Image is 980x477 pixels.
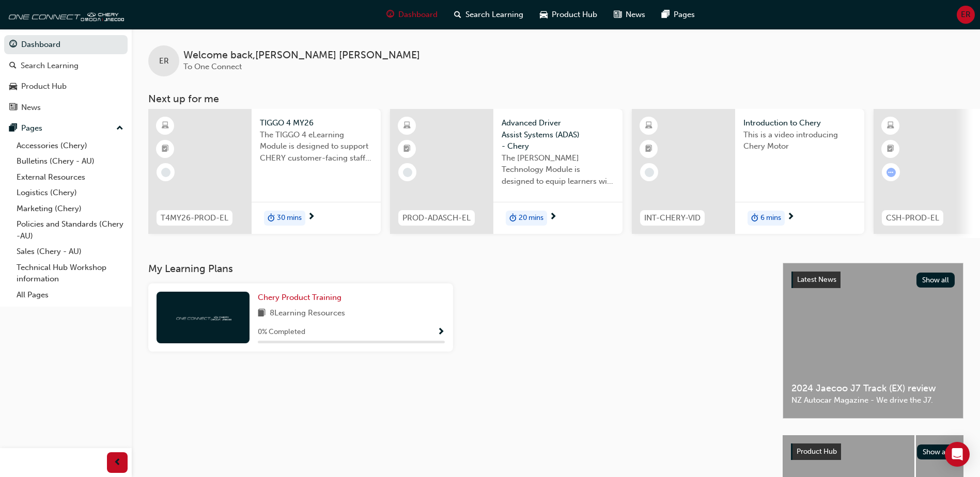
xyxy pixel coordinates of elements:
span: up-icon [116,122,123,135]
div: Pages [21,122,42,134]
a: PROD-ADASCH-ELAdvanced Driver Assist Systems (ADAS) - CheryThe [PERSON_NAME] Technology Module is... [390,109,623,234]
span: CSH-PROD-EL [886,212,939,224]
span: PROD-ADASCH-EL [402,212,471,224]
span: guage-icon [386,8,394,21]
span: search-icon [9,61,17,71]
span: News [626,9,645,21]
span: Latest News [797,275,836,284]
span: news-icon [614,8,621,21]
span: car-icon [540,8,548,21]
span: car-icon [9,82,17,91]
span: Chery Product Training [258,293,341,302]
span: learningRecordVerb_NONE-icon [645,168,654,177]
span: booktick-icon [645,142,652,156]
span: To One Connect [183,62,242,71]
span: The [PERSON_NAME] Technology Module is designed to equip learners with essential knowledge about ... [502,152,614,187]
a: pages-iconPages [654,4,703,25]
span: 2024 Jaecoo J7 Track (EX) review [791,383,955,394]
span: Product Hub [797,447,837,456]
a: news-iconNews [605,4,654,25]
img: oneconnect [5,4,124,25]
span: news-icon [9,103,17,113]
span: This is a video introducing Chery Motor [743,129,856,152]
div: Product Hub [21,81,67,92]
a: Chery Product Training [258,292,346,304]
span: Search Learning [465,9,523,21]
a: Accessories (Chery) [12,138,128,154]
span: prev-icon [114,456,121,469]
div: Search Learning [21,60,79,72]
div: News [21,102,41,114]
span: NZ Autocar Magazine - We drive the J7. [791,394,955,406]
span: search-icon [454,8,461,21]
span: TIGGO 4 MY26 [260,117,372,129]
span: Pages [674,9,695,21]
button: Show all [917,444,956,459]
span: 0 % Completed [258,326,305,338]
span: booktick-icon [162,142,169,156]
span: booktick-icon [887,142,894,156]
span: Show Progress [437,328,445,337]
a: guage-iconDashboard [378,4,446,25]
span: INT-CHERY-VID [644,212,701,224]
a: INT-CHERY-VIDIntroduction to CheryThis is a video introducing Chery Motorduration-icon6 mins [632,109,864,234]
a: search-iconSearch Learning [446,4,532,25]
span: duration-icon [268,212,275,225]
span: next-icon [787,213,795,222]
a: T4MY26-PROD-ELTIGGO 4 MY26The TIGGO 4 eLearning Module is designed to support CHERY customer-faci... [148,109,381,234]
span: learningRecordVerb_ATTEMPT-icon [886,168,896,177]
span: 8 Learning Resources [270,307,345,320]
a: car-iconProduct Hub [532,4,605,25]
h3: My Learning Plans [148,263,766,275]
span: learningResourceType_ELEARNING-icon [887,119,894,133]
span: next-icon [307,213,315,222]
span: learningRecordVerb_NONE-icon [403,168,412,177]
span: Introduction to Chery [743,117,856,129]
span: learningRecordVerb_NONE-icon [161,168,170,177]
span: ER [961,9,971,21]
span: learningResourceType_ELEARNING-icon [162,119,169,133]
a: News [4,98,128,117]
span: 6 mins [760,212,781,224]
span: Dashboard [398,9,438,21]
span: learningResourceType_ELEARNING-icon [403,119,411,133]
span: booktick-icon [403,142,411,156]
span: 20 mins [519,212,543,224]
span: T4MY26-PROD-EL [161,212,228,224]
span: pages-icon [9,124,17,133]
span: ER [159,55,169,67]
a: Latest NewsShow all2024 Jaecoo J7 Track (EX) reviewNZ Autocar Magazine - We drive the J7. [783,263,963,419]
a: Product Hub [4,77,128,96]
a: All Pages [12,287,128,303]
button: ER [957,6,975,24]
a: Technical Hub Workshop information [12,260,128,287]
a: External Resources [12,169,128,185]
button: DashboardSearch LearningProduct HubNews [4,33,128,119]
span: Product Hub [552,9,597,21]
span: The TIGGO 4 eLearning Module is designed to support CHERY customer-facing staff with the product ... [260,129,372,164]
span: book-icon [258,307,266,320]
a: Dashboard [4,35,128,54]
a: Bulletins (Chery - AU) [12,153,128,169]
span: Advanced Driver Assist Systems (ADAS) - Chery [502,117,614,152]
a: Product HubShow all [791,443,955,460]
a: Latest NewsShow all [791,272,955,288]
span: Welcome back , [PERSON_NAME] [PERSON_NAME] [183,50,420,61]
div: Open Intercom Messenger [945,442,970,467]
h3: Next up for me [132,93,980,105]
span: duration-icon [751,212,758,225]
span: next-icon [549,213,557,222]
a: Policies and Standards (Chery -AU) [12,216,128,244]
span: pages-icon [662,8,670,21]
span: duration-icon [509,212,517,225]
button: Show Progress [437,326,445,339]
span: learningResourceType_ELEARNING-icon [645,119,652,133]
img: oneconnect [175,312,231,322]
a: Search Learning [4,56,128,75]
a: Marketing (Chery) [12,201,128,217]
span: 30 mins [277,212,302,224]
span: guage-icon [9,40,17,50]
a: Sales (Chery - AU) [12,244,128,260]
a: Logistics (Chery) [12,185,128,201]
button: Pages [4,119,128,138]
